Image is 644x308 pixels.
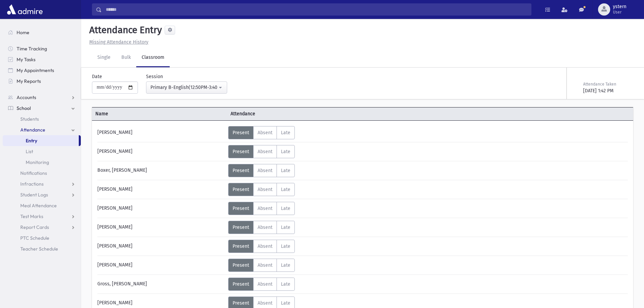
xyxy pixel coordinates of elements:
[92,110,227,117] span: Name
[3,103,81,114] a: School
[613,9,626,15] span: User
[94,221,228,234] div: [PERSON_NAME]
[228,183,295,196] div: AttTypes
[26,159,49,165] span: Monitoring
[3,76,81,87] a: My Reports
[3,92,81,103] a: Accounts
[3,211,81,222] a: Test Marks
[17,46,47,52] span: Time Tracking
[227,110,362,117] span: Attendance
[3,146,81,157] a: List
[3,189,81,200] a: Student Logs
[146,81,227,94] button: Primary B-English(12:50PM-3:40PM)
[17,29,29,35] span: Home
[233,281,249,287] span: Present
[94,278,228,291] div: Gross, [PERSON_NAME]
[281,206,290,211] span: Late
[281,243,290,249] span: Late
[228,126,295,139] div: AttTypes
[3,54,81,65] a: My Tasks
[233,224,249,230] span: Present
[228,259,295,272] div: AttTypes
[228,164,295,177] div: AttTypes
[3,179,81,189] a: Infractions
[233,168,249,173] span: Present
[20,170,47,176] span: Notifications
[233,187,249,192] span: Present
[583,81,632,87] div: Attendance Taken
[20,224,49,230] span: Report Cards
[228,240,295,253] div: AttTypes
[3,200,81,211] a: Meal Attendance
[3,168,81,179] a: Notifications
[258,262,272,268] span: Absent
[281,187,290,192] span: Late
[233,206,249,211] span: Present
[89,39,148,45] u: Missing Attendance History
[3,157,81,168] a: Monitoring
[233,243,249,249] span: Present
[20,192,48,198] span: Student Logs
[228,221,295,234] div: AttTypes
[20,181,44,187] span: Infractions
[26,148,33,155] span: List
[281,281,290,287] span: Late
[3,233,81,243] a: PTC Schedule
[258,206,272,211] span: Absent
[20,127,45,133] span: Attendance
[150,84,217,91] div: Primary B-English(12:50PM-3:40PM)
[3,222,81,233] a: Report Cards
[258,187,272,192] span: Absent
[228,202,295,215] div: AttTypes
[87,39,148,45] a: Missing Attendance History
[17,78,41,84] span: My Reports
[94,183,228,196] div: [PERSON_NAME]
[228,145,295,158] div: AttTypes
[258,243,272,249] span: Absent
[94,145,228,158] div: [PERSON_NAME]
[20,235,49,241] span: PTC Schedule
[233,130,249,136] span: Present
[20,203,57,209] span: Meal Attendance
[20,213,43,219] span: Test Marks
[20,116,39,122] span: Students
[92,48,116,67] a: Single
[281,262,290,268] span: Late
[281,224,290,230] span: Late
[258,130,272,136] span: Absent
[3,27,81,38] a: Home
[17,56,35,63] span: My Tasks
[94,259,228,272] div: [PERSON_NAME]
[94,240,228,253] div: [PERSON_NAME]
[94,126,228,139] div: [PERSON_NAME]
[258,281,272,287] span: Absent
[102,3,531,16] input: Search
[87,24,162,36] h5: Attendance Entry
[17,67,54,73] span: My Appointments
[94,164,228,177] div: Boxer, [PERSON_NAME]
[258,300,272,306] span: Absent
[20,246,58,252] span: Teacher Schedule
[116,48,136,67] a: Bulk
[233,262,249,268] span: Present
[3,114,81,124] a: Students
[5,3,44,16] img: AdmirePro
[258,224,272,230] span: Absent
[233,149,249,155] span: Present
[17,105,31,111] span: School
[17,94,36,100] span: Accounts
[3,135,79,146] a: Entry
[281,168,290,173] span: Late
[3,65,81,76] a: My Appointments
[146,73,163,80] label: Session
[258,168,272,173] span: Absent
[3,43,81,54] a: Time Tracking
[281,149,290,155] span: Late
[92,73,102,80] label: Date
[3,243,81,254] a: Teacher Schedule
[258,149,272,155] span: Absent
[281,300,290,306] span: Late
[281,130,290,136] span: Late
[3,124,81,135] a: Attendance
[613,4,626,9] span: ystern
